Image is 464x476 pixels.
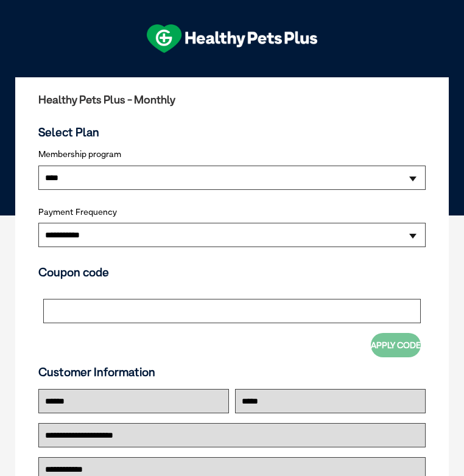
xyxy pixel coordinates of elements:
[38,265,426,279] h3: Coupon code
[38,94,426,106] h2: Healthy Pets Plus - Monthly
[147,24,317,53] img: hpp-logo-landscape-green-white.png
[38,207,117,217] label: Payment Frequency
[38,365,426,379] h3: Customer Information
[38,125,426,139] h3: Select Plan
[371,333,421,357] button: Apply Code
[38,149,426,159] label: Membership program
